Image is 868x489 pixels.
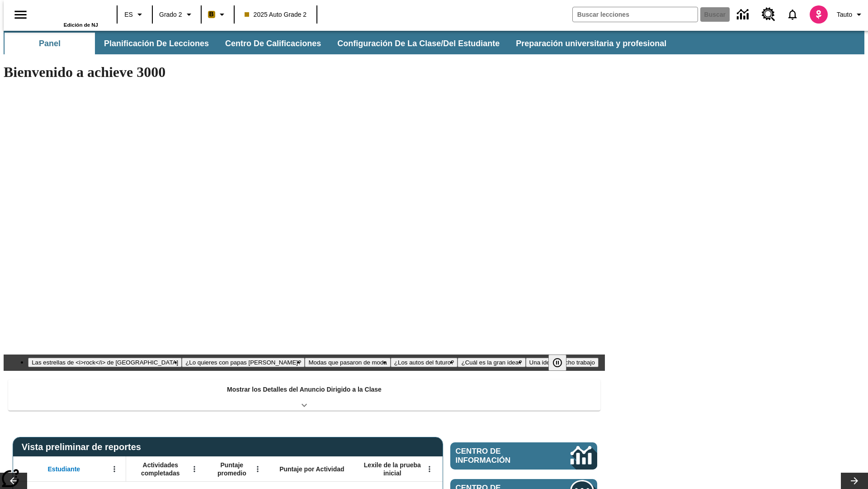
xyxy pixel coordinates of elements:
[509,33,674,54] button: Preparación universitaria y profesional
[209,9,214,20] span: B
[97,33,216,54] button: Planificación de lecciones
[251,462,264,476] button: Abrir menú
[131,461,190,477] span: Actividades completadas
[4,31,864,54] div: Subbarra de navegación
[48,465,80,473] span: Estudiante
[458,358,525,367] button: Diapositiva 5 ¿Cuál es la gran idea?
[781,3,804,26] a: Notificaciones
[450,442,597,470] a: Centro de información
[810,5,828,24] img: avatar image
[159,10,182,19] span: Grado 2
[5,33,95,54] button: Panel
[120,6,149,23] button: Lenguaje: ES, Selecciona un idioma
[4,64,605,81] h1: Bienvenido a achieve 3000
[4,33,675,54] div: Subbarra de navegación
[108,462,121,476] button: Abrir menú
[833,6,868,23] button: Perfil/Configuración
[391,358,458,367] button: Diapositiva 4 ¿Los autos del futuro?
[204,6,231,23] button: Boost El color de la clase es anaranjado claro. Cambiar el color de la clase.
[548,355,566,371] button: Pausar
[218,33,328,54] button: Centro de calificaciones
[64,22,98,28] span: Edición de NJ
[573,7,698,22] input: Buscar campo
[182,358,305,367] button: Diapositiva 2 ¿Lo quieres con papas fritas?
[279,465,344,473] span: Puntaje por Actividad
[423,462,436,476] button: Abrir menú
[39,4,98,22] a: Portada
[188,462,201,476] button: Abrir menú
[22,442,146,452] span: Vista preliminar de reportes
[804,3,833,26] button: Escoja un nuevo avatar
[330,33,507,54] button: Configuración de la clase/del estudiante
[837,10,852,19] span: Tauto
[227,385,382,394] p: Mostrar los Detalles del Anuncio Dirigido a la Clase
[731,2,756,27] a: Centro de información
[28,358,182,367] button: Diapositiva 1 Las estrellas de <i>rock</i> de Madagascar
[548,355,576,371] div: Pausar
[305,358,390,367] button: Diapositiva 3 Modas que pasaron de moda
[7,1,34,28] button: Abrir el menú lateral
[359,461,425,477] span: Lexile de la prueba inicial
[39,3,98,28] div: Portada
[156,6,198,23] button: Grado: Grado 2, Elige un grado
[456,447,540,465] span: Centro de información
[124,10,133,19] span: ES
[756,2,781,27] a: Centro de recursos, Se abrirá en una pestaña nueva.
[526,358,599,367] button: Diapositiva 6 Una idea, mucho trabajo
[8,379,600,411] div: Mostrar los Detalles del Anuncio Dirigido a la Clase
[210,461,254,477] span: Puntaje promedio
[841,473,868,489] button: Carrusel de lecciones, seguir
[245,10,307,19] span: 2025 Auto Grade 2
